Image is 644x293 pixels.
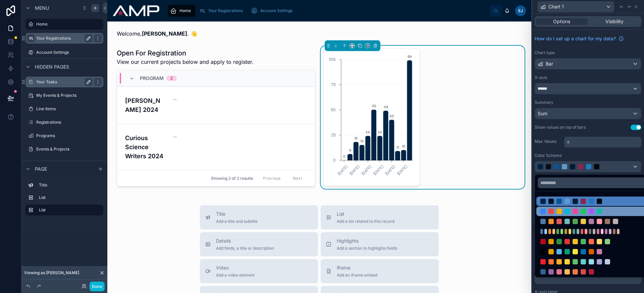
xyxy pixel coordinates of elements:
[36,106,102,112] label: Line Items
[39,195,101,200] label: List
[337,219,394,224] span: Add a list related to this record
[39,182,101,188] label: Title
[396,164,408,176] text: [DATE]
[397,145,399,149] text: 9
[331,132,336,137] tspan: 25
[36,120,102,125] label: Registrations
[216,264,255,271] span: Video
[331,107,336,112] tspan: 50
[211,176,253,181] span: Showing 2 of 2 results
[337,211,394,217] span: List
[25,103,103,114] a: Line Items
[35,64,69,70] span: Hidden pages
[260,8,292,13] span: Account Settings
[25,130,103,141] a: Programs
[384,164,396,176] text: [DATE]
[249,5,297,17] a: Account Settings
[208,8,243,13] span: Your Registrations
[165,3,490,18] div: scrollable content
[216,211,258,217] span: Title
[337,238,397,244] span: Highlights
[216,238,274,244] span: Details
[36,79,90,85] label: Your Tasks
[216,273,255,278] span: Add a video element
[25,144,103,155] a: Events & Projects
[321,205,439,229] button: ListAdd a list related to this record
[518,8,523,13] span: EJ
[333,158,336,163] tspan: 0
[331,82,336,87] tspan: 75
[36,146,102,152] label: Events & Projects
[337,264,377,271] span: iframe
[25,77,103,87] a: Your Tasks
[36,50,102,55] label: Account Settings
[200,232,318,256] button: DetailsAdd fields, a title or description
[366,130,370,134] text: 24
[24,270,79,276] span: Viewing as [PERSON_NAME]
[328,53,416,182] div: chart
[216,246,274,251] span: Add fields, a title or description
[402,144,405,148] text: 10
[200,205,318,229] button: TitleAdd a title and subtitle
[170,76,173,81] div: 2
[36,36,90,41] label: Your Registrations
[360,164,372,176] text: [DATE]
[372,104,376,108] text: 50
[25,47,103,58] a: Account Settings
[113,5,159,16] img: App logo
[337,246,397,251] span: Add a section to highlights fields
[25,19,103,30] a: Home
[179,8,191,13] span: Home
[389,114,394,118] text: 40
[90,282,105,291] button: Done
[329,57,336,62] tspan: 100
[39,207,98,213] label: List
[372,164,384,176] text: [DATE]
[200,259,318,283] button: VideoAdd a video element
[349,148,351,152] text: 6
[197,5,248,17] a: Your Registrations
[321,232,439,256] button: HighlightsAdd a section to highlights fields
[25,90,103,101] a: My Events & Projects
[360,139,364,143] text: 15
[25,117,103,128] a: Registrations
[337,273,377,278] span: Add an iframe embed
[36,22,99,27] label: Home
[408,54,412,58] text: 99
[384,105,388,109] text: 49
[168,5,196,17] a: Home
[216,219,258,224] span: Add a title and subtitle
[35,5,49,11] span: Menu
[321,259,439,283] button: iframeAdd an iframe embed
[36,93,102,98] label: My Events & Projects
[140,75,164,82] span: Program
[354,136,358,140] text: 18
[35,166,47,172] span: Page
[348,164,361,176] text: [DATE]
[25,33,103,44] a: Your Registrations
[36,133,102,138] label: Programs
[343,154,345,158] text: 0
[21,177,107,222] div: scrollable content
[378,130,382,134] text: 24
[336,164,348,176] text: [DATE]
